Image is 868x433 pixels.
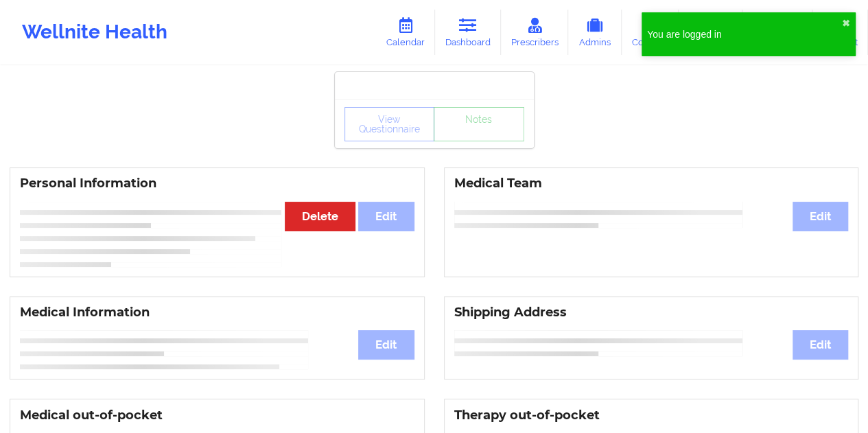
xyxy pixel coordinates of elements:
h3: Medical Information [20,305,414,320]
h3: Shipping Address [454,305,849,320]
a: Prescribers [501,10,569,55]
a: Coaches [622,10,679,55]
a: Calendar [376,10,435,55]
h3: Personal Information [20,176,414,191]
button: close [842,18,850,29]
h3: Medical out-of-pocket [20,408,414,423]
a: Dashboard [435,10,501,55]
button: Delete [285,202,355,231]
h3: Therapy out-of-pocket [454,408,849,423]
h3: Medical Team [454,176,849,191]
div: You are logged in [647,27,842,41]
a: Admins [568,10,622,55]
